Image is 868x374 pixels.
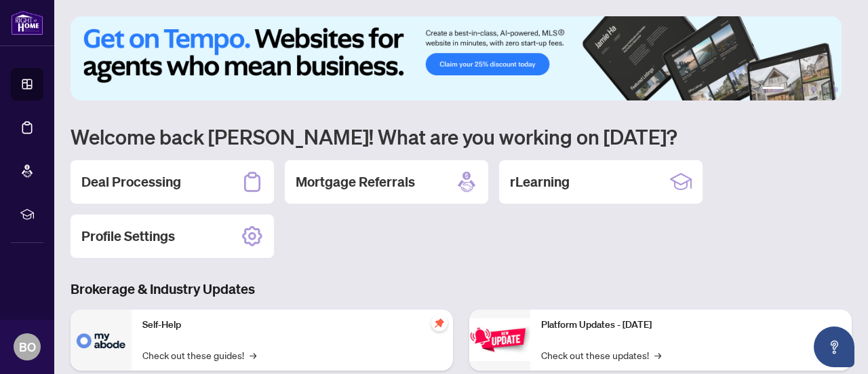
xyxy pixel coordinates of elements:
a: Check out these updates!→ [541,348,661,362]
h2: Mortgage Referrals [296,172,415,191]
span: → [654,348,661,362]
h2: Profile Settings [81,227,175,246]
button: 5 [822,87,827,92]
img: Slide 0 [71,16,842,100]
button: 1 [762,87,784,92]
h2: Deal Processing [81,172,181,191]
p: Platform Updates - [DATE] [541,318,841,333]
p: Self-Help [142,318,442,333]
button: Open asap [814,326,854,367]
button: 6 [833,87,838,92]
h1: Welcome back [PERSON_NAME]! What are you working on [DATE]? [71,124,852,149]
img: logo [11,10,43,35]
span: pushpin [431,315,448,331]
button: 2 [789,87,795,92]
span: BO [19,337,36,356]
h3: Brokerage & Industry Updates [71,280,852,299]
h2: rLearning [510,172,570,191]
span: → [250,348,256,362]
button: 4 [811,87,816,92]
a: Check out these guides!→ [142,348,256,362]
img: Platform Updates - June 23, 2025 [469,318,530,361]
img: Self-Help [71,310,132,371]
button: 3 [800,87,806,92]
